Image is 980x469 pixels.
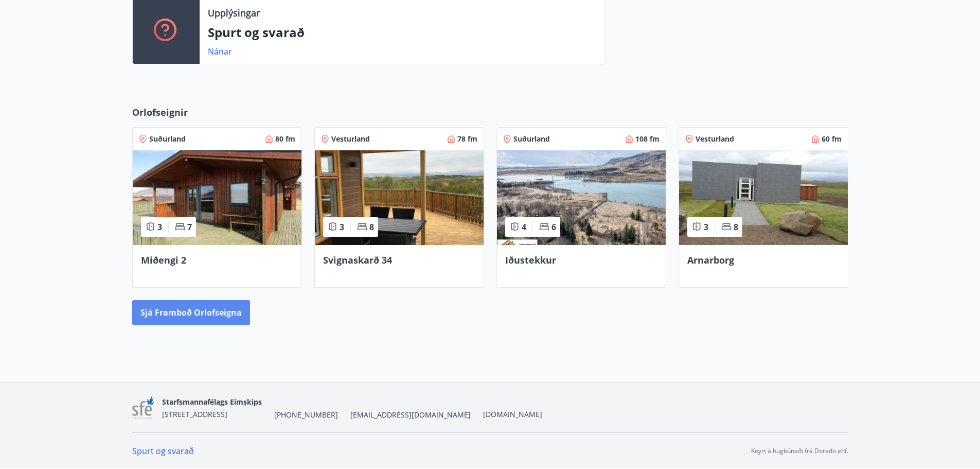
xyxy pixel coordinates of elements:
[513,134,550,144] span: Suðurland
[734,221,738,233] span: 8
[369,221,374,233] span: 8
[157,221,162,233] span: 3
[315,150,484,245] img: Paella dish
[208,24,597,41] p: Spurt og svarað
[162,409,227,419] span: [STREET_ADDRESS]
[133,150,301,245] img: Paella dish
[132,445,194,457] a: Spurt og svarað
[822,134,842,144] span: 60 fm
[457,134,477,144] span: 78 fm
[331,134,370,144] span: Vesturland
[149,134,186,144] span: Suðurland
[274,410,338,420] span: [PHONE_NUMBER]
[132,397,154,419] img: 7sa1LslLnpN6OqSLT7MqncsxYNiZGdZT4Qcjshc2.png
[162,397,262,407] span: Starfsmannafélags Eimskips
[696,134,734,144] span: Vesturland
[704,221,708,233] span: 3
[208,46,232,57] a: Nánar
[340,221,344,233] span: 3
[679,150,848,245] img: Paella dish
[323,254,392,266] span: Svignaskarð 34
[751,446,848,456] p: Keyrt á hugbúnaði frá Dorado ehf.
[522,221,526,233] span: 4
[483,409,542,419] a: [DOMAIN_NAME]
[187,221,192,233] span: 7
[687,254,734,266] span: Arnarborg
[497,150,666,245] img: Paella dish
[208,6,260,20] p: Upplýsingar
[132,106,188,119] span: Orlofseignir
[551,221,556,233] span: 6
[505,254,556,266] span: Iðustekkur
[350,410,471,420] span: [EMAIL_ADDRESS][DOMAIN_NAME]
[635,134,660,144] span: 108 fm
[275,134,295,144] span: 80 fm
[141,254,186,266] span: Miðengi 2
[132,300,250,325] button: Sjá framboð orlofseigna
